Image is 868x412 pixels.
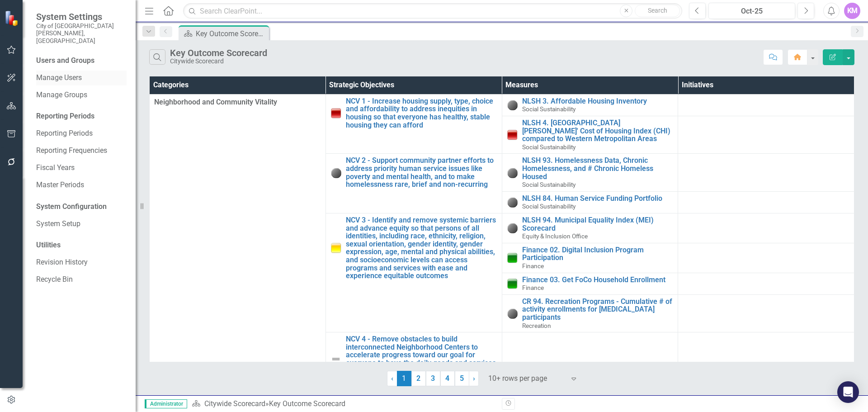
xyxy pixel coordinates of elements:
[411,371,426,386] a: 2
[426,371,440,386] a: 3
[325,154,502,213] td: Double-Click to Edit Right Click for Context Menu
[708,3,795,19] button: Oct-25
[522,284,544,291] span: Finance
[36,163,127,173] a: Fiscal Years
[507,278,518,289] img: On Target
[473,374,475,383] span: ›
[391,374,393,383] span: ‹
[522,276,674,284] a: Finance 03. Get FoCo Household Enrollment
[507,308,518,319] img: No Information
[522,119,674,143] a: NLSH 4. [GEOGRAPHIC_DATA][PERSON_NAME]' Cost of Housing Index (CHI) compared to Western Metropoli...
[507,129,518,140] img: Below Plan
[507,197,518,208] img: No Information
[522,97,674,105] a: NLSH 3. Affordable Housing Inventory
[154,97,321,108] span: Neighborhood and Community Vitality
[502,213,678,243] td: Double-Click to Edit Right Click for Context Menu
[36,219,127,229] a: System Setup
[502,154,678,191] td: Double-Click to Edit Right Click for Context Menu
[36,111,127,122] div: Reporting Periods
[325,94,502,154] td: Double-Click to Edit Right Click for Context Menu
[502,294,678,332] td: Double-Click to Edit Right Click for Context Menu
[36,128,127,139] a: Reporting Periods
[502,273,678,294] td: Double-Click to Edit Right Click for Context Menu
[522,262,544,270] span: Finance
[192,399,495,409] div: »
[635,5,680,17] button: Search
[522,246,674,262] a: Finance 02. Digital Inclusion Program Participation
[507,223,518,233] img: No Information
[36,180,127,190] a: Master Periods
[36,275,127,285] a: Recycle Bin
[522,298,674,322] a: CR 94. Recreation Programs - Cumulative # of activity enrollments for [MEDICAL_DATA] participants
[5,10,20,26] img: ClearPoint Strategy
[522,156,674,180] a: NLSH 93. Homelessness Data, Chronic Homelessness, and # Chronic Homeless Housed
[522,322,551,329] span: Recreation
[522,203,576,210] span: Social Sustainability
[36,73,127,83] a: Manage Users
[522,216,674,232] a: NLSH 94. Municipal Equality Index (MEI) Scorecard
[183,3,682,19] input: Search ClearPoint...
[330,242,341,253] img: Caution
[330,167,341,178] img: No Information
[522,181,576,188] span: Social Sustainability
[502,116,678,154] td: Double-Click to Edit Right Click for Context Menu
[36,146,127,156] a: Reporting Frequencies
[507,167,518,178] img: No Information
[507,252,518,263] img: On Target
[145,399,187,408] span: Administrator
[36,11,127,22] span: System Settings
[844,3,860,19] button: KM
[397,371,411,386] span: 1
[325,332,502,386] td: Double-Click to Edit Right Click for Context Menu
[196,28,267,39] div: Key Outcome Scorecard
[36,257,127,268] a: Revision History
[330,108,341,118] img: Below Plan
[346,335,497,383] a: NCV 4 - Remove obstacles to build interconnected Neighborhood Centers to accelerate progress towa...
[170,58,267,65] div: Citywide Scorecard
[440,371,455,386] a: 4
[36,240,127,251] div: Utilities
[502,191,678,213] td: Double-Click to Edit Right Click for Context Menu
[36,90,127,100] a: Manage Groups
[204,399,265,408] a: Citywide Scorecard
[346,97,497,129] a: NCV 1 - Increase housing supply, type, choice and affordability to address inequities in housing ...
[36,202,127,212] div: System Configuration
[150,94,326,386] td: Double-Click to Edit
[36,56,127,66] div: Users and Groups
[325,213,502,332] td: Double-Click to Edit Right Click for Context Menu
[455,371,469,386] a: 5
[36,22,127,44] small: City of [GEOGRAPHIC_DATA][PERSON_NAME], [GEOGRAPHIC_DATA]
[269,399,345,408] div: Key Outcome Scorecard
[648,7,667,14] span: Search
[502,243,678,273] td: Double-Click to Edit Right Click for Context Menu
[507,99,518,110] img: No Information
[522,194,674,203] a: NLSH 84. Human Service Funding Portfolio
[502,94,678,116] td: Double-Click to Edit Right Click for Context Menu
[837,381,859,403] div: Open Intercom Messenger
[522,232,588,240] span: Equity & Inclusion Office
[522,143,576,151] span: Social Sustainability
[712,6,792,17] div: Oct-25
[170,48,267,58] div: Key Outcome Scorecard
[522,105,576,113] span: Social Sustainability
[346,216,497,280] a: NCV 3 - Identify and remove systemic barriers and advance equity so that persons of all identitie...
[330,354,341,365] img: Not Defined
[346,156,497,188] a: NCV 2 - Support community partner efforts to address priority human service issues like poverty a...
